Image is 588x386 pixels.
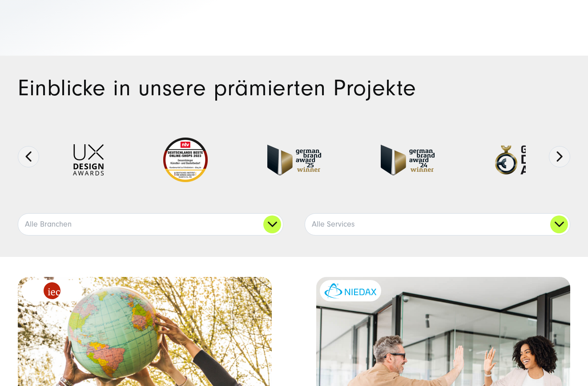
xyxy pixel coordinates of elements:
[305,214,570,235] a: Alle Services
[18,146,39,167] button: Previous
[18,214,283,235] a: Alle Branchen
[381,145,435,175] img: German-Brand-Award - fullservice digital agentur SUNZINET
[324,283,377,299] img: niedax-logo
[494,145,568,175] img: German-Design-Award - fullservice digital agentur SUNZINET
[163,138,208,182] img: Deutschlands beste Online Shops 2023 - boesner - Kunde - SUNZINET
[18,77,570,99] h1: Einblicke in unsere prämierten Projekte
[73,144,104,175] img: UX-Design-Awards - fullservice digital agentur SUNZINET
[549,146,570,167] button: Next
[267,145,321,175] img: German Brand Award winner 2025 - Full Service Digital Agentur SUNZINET
[44,282,60,299] img: logo_IEC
